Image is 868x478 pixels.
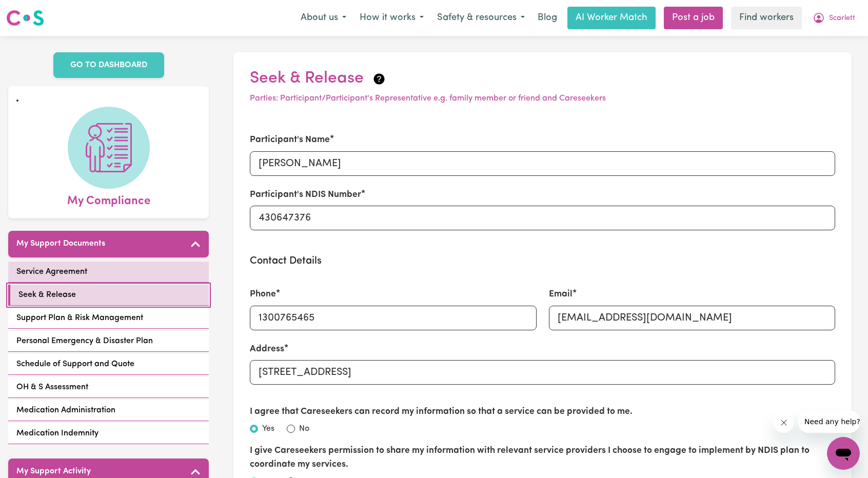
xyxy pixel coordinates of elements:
[567,7,656,29] a: AI Worker Match
[16,335,153,347] span: Personal Emergency & Disaster Plan
[16,358,134,370] span: Schedule of Support and Quote
[250,405,633,419] label: I agree that Careseekers can record my information so that a service can be provided to me.
[16,107,201,210] a: My Compliance
[774,412,794,433] iframe: Close message
[806,7,862,29] button: My Account
[353,7,430,29] button: How it works
[53,52,164,78] a: GO TO DASHBOARD
[18,289,76,301] span: Seek & Release
[731,7,802,29] a: Find workers
[16,239,105,249] h5: My Support Documents
[430,7,531,29] button: Safety & resources
[8,285,209,306] a: Seek & Release
[6,9,44,27] img: Careseekers logo
[16,404,115,416] span: Medication Administration
[294,7,353,29] button: About us
[250,343,284,356] label: Address
[8,262,209,283] a: Service Agreement
[829,13,855,24] span: Scarlett
[262,423,274,435] label: Yes
[67,189,150,210] span: My Compliance
[8,331,209,352] a: Personal Emergency & Disaster Plan
[6,6,44,30] a: Careseekers logo
[798,410,860,433] iframe: Message from company
[16,381,88,393] span: OH & S Assessment
[16,427,98,440] span: Medication Indemnity
[8,423,209,444] a: Medication Indemnity
[250,288,276,301] label: Phone
[531,7,563,29] a: Blog
[250,188,361,202] label: Participant's NDIS Number
[8,377,209,398] a: OH & S Assessment
[250,444,835,471] label: I give Careseekers permission to share my information with relevant service providers I choose to...
[549,288,573,301] label: Email
[664,7,723,29] a: Post a job
[8,308,209,329] a: Support Plan & Risk Management
[827,437,860,470] iframe: Button to launch messaging window
[16,266,87,278] span: Service Agreement
[299,423,309,435] label: No
[250,255,835,267] h3: Contact Details
[8,400,209,421] a: Medication Administration
[8,231,209,257] button: My Support Documents
[16,312,143,324] span: Support Plan & Risk Management
[6,7,62,15] span: Need any help?
[250,69,835,88] h2: Seek & Release
[16,467,91,476] h5: My Support Activity
[250,133,330,147] label: Participant's Name
[250,92,835,105] p: Parties: Participant/Participant's Representative e.g. family member or friend and Careseekers
[8,354,209,375] a: Schedule of Support and Quote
